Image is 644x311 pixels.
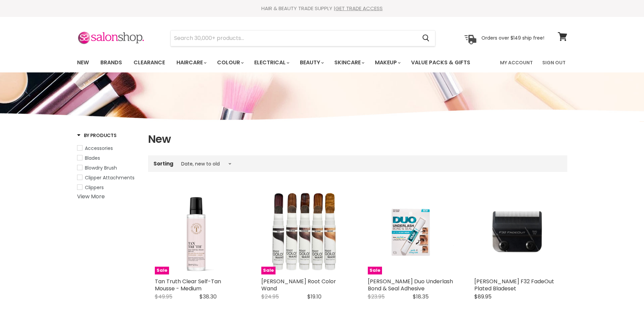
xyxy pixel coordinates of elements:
[261,293,279,301] span: $24.95
[417,30,435,46] button: Search
[171,55,211,70] a: Haircare
[261,267,276,274] span: Sale
[77,145,140,152] a: Accessories
[153,161,173,166] label: Sorting
[77,193,105,200] a: View More
[171,30,417,46] input: Search
[170,30,435,46] form: Product
[85,184,104,191] span: Clippers
[368,277,453,292] a: [PERSON_NAME] Duo Underlash Bond & Seal Adhesive
[307,293,321,301] span: $19.10
[148,132,567,146] h1: New
[212,55,248,70] a: Colour
[295,55,328,70] a: Beauty
[77,154,140,162] a: Blades
[335,5,383,12] a: GET TRADE ACCESS
[368,267,382,274] span: Sale
[413,293,429,301] span: $18.35
[368,188,454,274] a: Ardell Duo Underlash Bond & Seal Adhesive Ardell Duo Underlash Bond & Seal Adhesive Sale
[496,55,537,70] a: My Account
[199,293,217,301] span: $38.30
[69,5,576,12] div: HAIR & BEAUTY TRADE SUPPLY |
[474,188,560,274] a: Wahl F32 FadeOut Plated Bladeset Wahl F32 FadeOut Plated Bladeset
[85,164,117,171] span: Blowdry Brush
[69,53,576,72] nav: Main
[72,55,94,70] a: New
[169,188,226,274] img: Tan Truth Clear Self-Tan Mousse - Medium
[368,293,385,301] span: $23.95
[261,188,348,274] a: Jerome Russell Root Color Wand Jerome Russell Root Color Wand Sale
[85,155,100,161] span: Blades
[85,174,135,181] span: Clipper Attachments
[155,277,221,292] a: Tan Truth Clear Self-Tan Mousse - Medium
[128,55,170,70] a: Clearance
[368,188,454,274] img: Ardell Duo Underlash Bond & Seal Adhesive
[85,145,113,152] span: Accessories
[77,184,140,191] a: Clippers
[474,293,492,301] span: $89.95
[406,55,475,70] a: Value Packs & Gifts
[538,55,570,70] a: Sign Out
[77,132,117,139] h3: By Products
[474,188,560,274] img: Wahl F32 FadeOut Plated Bladeset
[329,55,368,70] a: Skincare
[261,277,336,292] a: [PERSON_NAME] Root Color Wand
[155,267,169,274] span: Sale
[370,55,405,70] a: Makeup
[261,192,348,271] img: Jerome Russell Root Color Wand
[77,174,140,181] a: Clipper Attachments
[77,164,140,172] a: Blowdry Brush
[72,53,486,72] ul: Main menu
[249,55,293,70] a: Electrical
[481,35,544,41] p: Orders over $149 ship free!
[95,55,127,70] a: Brands
[474,277,554,292] a: [PERSON_NAME] F32 FadeOut Plated Bladeset
[155,188,241,274] a: Tan Truth Clear Self-Tan Mousse - Medium Sale
[155,293,172,301] span: $49.95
